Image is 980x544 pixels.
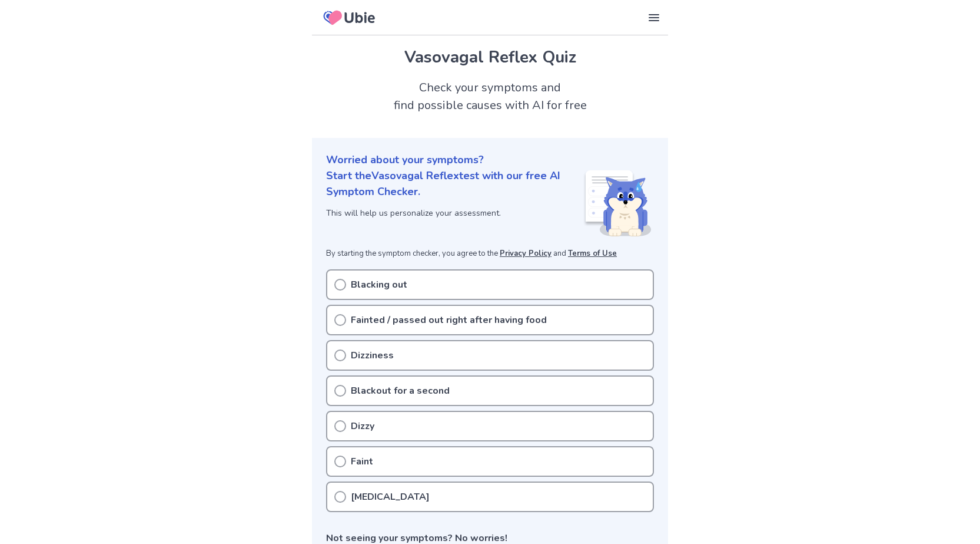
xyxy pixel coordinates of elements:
[326,45,654,70] h1: Vasovagal Reflex Quiz
[326,207,583,219] p: This will help us personalize your assessment.
[583,170,652,236] img: Shiba
[351,490,430,504] p: [MEDICAL_DATA]
[351,348,394,362] p: Dizziness
[500,248,552,259] a: Privacy Policy
[568,248,617,259] a: Terms of Use
[351,384,450,398] p: Blackout for a second
[351,419,374,433] p: Dizzy
[351,313,547,327] p: Fainted / passed out right after having food
[351,454,373,469] p: Faint
[312,79,668,114] h2: Check your symptoms and find possible causes with AI for free
[326,168,583,200] p: Start the Vasovagal Reflex test with our free AI Symptom Checker.
[326,152,654,168] p: Worried about your symptoms?
[326,248,654,260] p: By starting the symptom checker, you agree to the and
[351,278,407,292] p: Blacking out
